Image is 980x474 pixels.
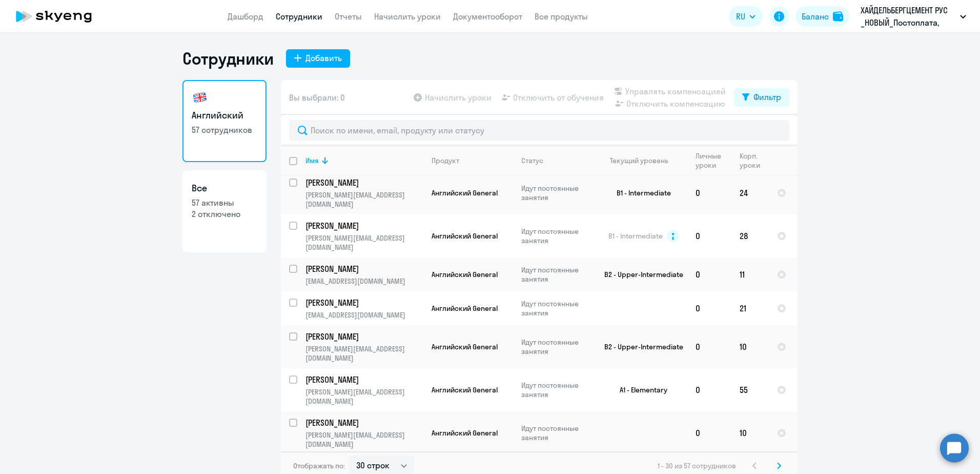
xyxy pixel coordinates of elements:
p: [EMAIL_ADDRESS][DOMAIN_NAME] [305,276,423,286]
p: [PERSON_NAME][EMAIL_ADDRESS][DOMAIN_NAME] [305,387,423,406]
td: 24 [731,171,769,214]
td: A1 - Elementary [592,368,687,411]
a: Отчеты [335,11,362,22]
p: [PERSON_NAME] [305,331,421,342]
td: 0 [687,291,731,325]
p: [PERSON_NAME] [305,297,421,308]
td: 10 [731,411,769,455]
a: [PERSON_NAME] [305,374,423,385]
a: [PERSON_NAME] [305,220,423,231]
p: Идут постоянные занятия [521,338,591,356]
div: Фильтр [753,91,781,103]
div: Имя [305,156,319,165]
a: Дашборд [228,11,263,22]
p: [PERSON_NAME] [305,417,421,428]
td: 0 [687,325,731,368]
h3: Все [192,182,257,195]
p: Идут постоянные занятия [521,299,591,318]
td: 0 [687,368,731,411]
td: B2 - Upper-Intermediate [592,258,687,291]
p: 57 активны [192,197,257,208]
td: 10 [731,325,769,368]
td: 11 [731,258,769,291]
div: Текущий уровень [610,156,668,165]
p: [PERSON_NAME] [305,177,421,188]
td: 0 [687,171,731,214]
button: Балансbalance [795,6,849,27]
h3: Английский [192,109,257,122]
span: Английский General [432,231,498,241]
span: Вы выбрали: 0 [289,91,345,104]
span: Английский General [432,342,498,351]
p: ХАЙДЕЛЬБЕРГЦЕМЕНТ РУС _НОВЫЙ_Постоплата, ХАЙДЕЛЬБЕРГЦЕМЕНТ РУС, ООО [861,4,956,29]
button: Добавить [286,49,350,68]
a: Английский57 сотрудников [182,80,267,162]
span: 1 - 30 из 57 сотрудников [658,461,736,470]
p: [PERSON_NAME][EMAIL_ADDRESS][DOMAIN_NAME] [305,233,423,252]
a: Все продукты [535,11,588,22]
input: Поиск по имени, email, продукту или статусу [289,120,789,141]
img: english [192,89,208,106]
td: B1 - Intermediate [592,171,687,214]
span: B1 - Intermediate [608,231,663,241]
td: 0 [687,258,731,291]
div: Продукт [432,156,459,165]
span: RU [736,10,745,23]
span: Английский General [432,428,498,438]
img: balance [833,11,843,22]
span: Английский General [432,385,498,394]
td: 55 [731,368,769,411]
p: Идут постоянные занятия [521,381,591,399]
a: Документооборот [453,11,522,22]
div: Добавить [305,52,342,64]
p: Идут постоянные занятия [521,184,591,202]
span: Английский General [432,188,498,197]
div: Имя [305,156,423,165]
td: B2 - Upper-Intermediate [592,325,687,368]
p: [EMAIL_ADDRESS][DOMAIN_NAME] [305,310,423,320]
span: Английский General [432,270,498,279]
a: [PERSON_NAME] [305,177,423,188]
div: Текущий уровень [600,156,687,165]
span: Отображать по: [293,461,345,470]
div: Продукт [432,156,513,165]
p: [PERSON_NAME] [305,374,421,385]
p: Идут постоянные занятия [521,424,591,442]
p: [PERSON_NAME][EMAIL_ADDRESS][DOMAIN_NAME] [305,190,423,209]
span: Английский General [432,304,498,313]
p: [PERSON_NAME][EMAIL_ADDRESS][DOMAIN_NAME] [305,430,423,449]
td: 21 [731,291,769,325]
div: Баланс [802,10,829,23]
p: 57 сотрудников [192,124,257,135]
a: [PERSON_NAME] [305,331,423,342]
button: Фильтр [734,88,789,107]
a: [PERSON_NAME] [305,297,423,308]
p: [PERSON_NAME] [305,220,421,231]
a: Сотрудники [276,11,322,22]
p: [PERSON_NAME][EMAIL_ADDRESS][DOMAIN_NAME] [305,344,423,363]
button: ХАЙДЕЛЬБЕРГЦЕМЕНТ РУС _НОВЫЙ_Постоплата, ХАЙДЕЛЬБЕРГЦЕМЕНТ РУС, ООО [855,4,971,29]
div: Статус [521,156,591,165]
a: Начислить уроки [374,11,441,22]
div: Статус [521,156,543,165]
a: [PERSON_NAME] [305,417,423,428]
div: Личные уроки [696,151,731,170]
a: [PERSON_NAME] [305,263,423,274]
td: 0 [687,214,731,258]
p: 2 отключено [192,208,257,220]
h1: Сотрудники [182,48,274,69]
div: Личные уроки [696,151,724,170]
p: Идут постоянные занятия [521,227,591,245]
p: [PERSON_NAME] [305,263,421,274]
p: Идут постоянные занятия [521,265,591,284]
td: 0 [687,411,731,455]
button: RU [729,6,763,27]
td: 28 [731,214,769,258]
div: Корп. уроки [740,151,768,170]
a: Все57 активны2 отключено [182,170,267,252]
div: Корп. уроки [740,151,762,170]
